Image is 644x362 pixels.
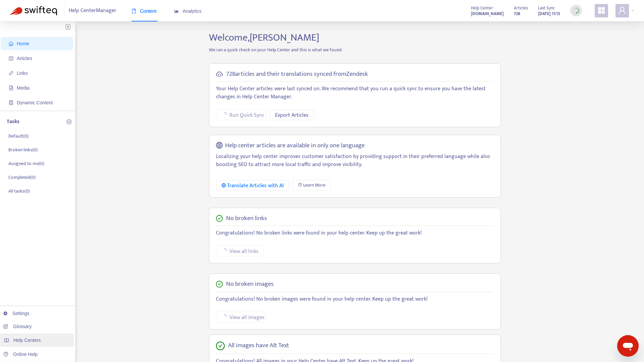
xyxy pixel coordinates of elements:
[471,10,504,17] a: [DOMAIN_NAME]
[3,352,38,357] a: Online Help
[226,280,274,288] h5: No broken images
[221,314,227,320] span: loading
[618,6,626,14] span: user
[471,10,504,17] strong: [DOMAIN_NAME]
[17,56,32,61] span: Articles
[226,70,368,78] h5: 728 articles and their translations synced from Zendesk
[538,10,560,17] strong: [DATE] 11:15
[17,100,53,105] span: Dynamic Content
[9,56,13,61] span: account-book
[617,335,639,357] iframe: Button to launch messaging window
[216,342,225,350] span: check-circle
[174,9,179,13] span: area-chart
[216,295,494,303] p: Congratulations! No broken images were found in your help center. Keep up the great work!
[13,338,41,343] span: Help Centers
[8,133,29,140] p: Default ( 0 )
[7,118,19,126] p: Tasks
[131,8,157,14] span: Content
[597,6,605,14] span: appstore
[67,119,71,124] span: plus-circle
[275,111,309,119] span: Export Articles
[3,311,30,316] a: Settings
[221,112,227,117] span: loading
[9,71,13,75] span: link
[229,247,259,256] span: View all links
[3,324,32,329] a: Glossary
[9,100,13,105] span: container
[216,71,223,77] span: cloud-sync
[204,46,506,53] p: We ran a quick check on your Help Center and this is what we found
[270,109,314,120] button: Export Articles
[572,6,580,15] img: sync_loading.0b5143dde30e3a21642e.gif
[216,215,223,222] span: check-circle
[8,188,30,195] p: All tasks ( 0 )
[216,109,266,120] button: Run Quick Sync
[216,281,223,288] span: check-circle
[10,6,57,15] img: Swifteq
[209,29,319,46] span: Welcome, [PERSON_NAME]
[69,4,116,17] span: Help Center Manager
[17,70,28,76] span: Links
[229,313,265,322] span: View all images
[303,182,325,189] span: Learn More
[221,182,284,190] div: Translate Articles with AI
[216,312,266,322] button: View all images
[292,180,331,191] a: Learn More
[216,229,494,237] p: Congratulations! No broken links were found in your help center. Keep up the great work!
[221,248,227,254] span: loading
[216,142,223,150] span: global
[8,160,44,167] p: Assigned to me ( 0 )
[174,8,202,14] span: Analytics
[216,246,264,256] button: View all links
[514,10,520,17] strong: 728
[216,180,289,191] button: Translate Articles with AI
[226,215,267,222] h5: No broken links
[514,4,528,12] span: Articles
[17,41,29,46] span: Home
[17,85,30,91] span: Media
[8,146,38,153] p: Broken links ( 0 )
[471,4,493,12] span: Help Center
[225,142,365,150] h5: Help center articles are available in only one language
[216,153,494,169] p: Localizing your help center improves customer satisfaction by providing support in their preferre...
[229,111,264,119] span: Run Quick Sync
[131,9,136,13] span: book
[8,174,36,181] p: Completed ( 0 )
[9,86,13,90] span: file-image
[228,342,289,350] h5: All images have Alt Text
[216,85,494,101] p: Your Help Center articles were last synced on . We recommend that you run a quick sync to ensure ...
[538,4,555,12] span: Last Sync
[9,41,13,46] span: home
